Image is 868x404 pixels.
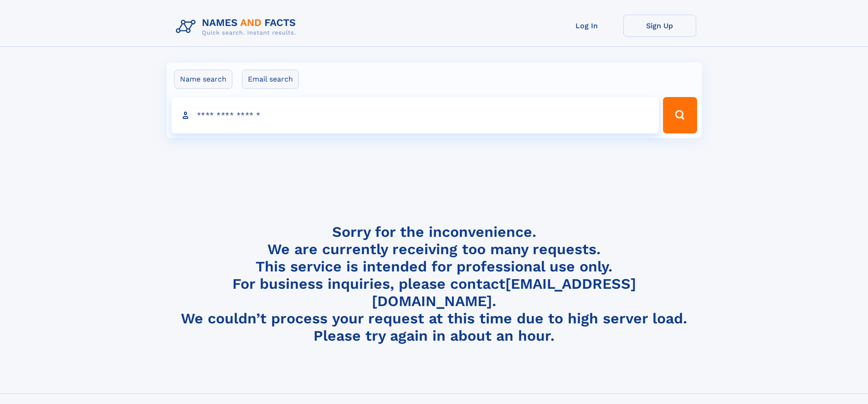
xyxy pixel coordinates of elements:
[623,15,696,37] a: Sign Up
[174,70,232,89] label: Name search
[171,97,659,133] input: search input
[242,70,299,89] label: Email search
[663,97,697,133] button: Search Button
[172,223,696,345] h4: Sorry for the inconvenience. We are currently receiving too many requests. This service is intend...
[550,15,623,37] a: Log In
[172,15,303,39] img: Logo Names and Facts
[372,275,636,310] a: [EMAIL_ADDRESS][DOMAIN_NAME]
